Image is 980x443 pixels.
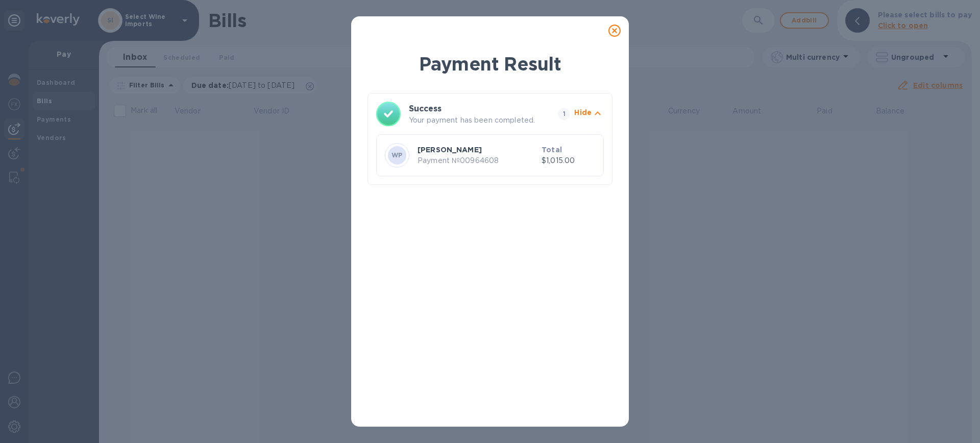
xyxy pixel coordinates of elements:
[574,107,592,118] p: Hide
[367,51,612,77] h1: Payment Result
[542,146,562,154] b: Total
[418,155,537,166] p: Payment № 00964608
[391,151,403,159] b: WP
[558,108,570,120] span: 1
[574,107,604,121] button: Hide
[409,115,554,126] p: Your payment has been completed.
[418,145,537,155] p: [PERSON_NAME]
[409,103,540,115] h3: Success
[542,155,595,166] p: $1,015.00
